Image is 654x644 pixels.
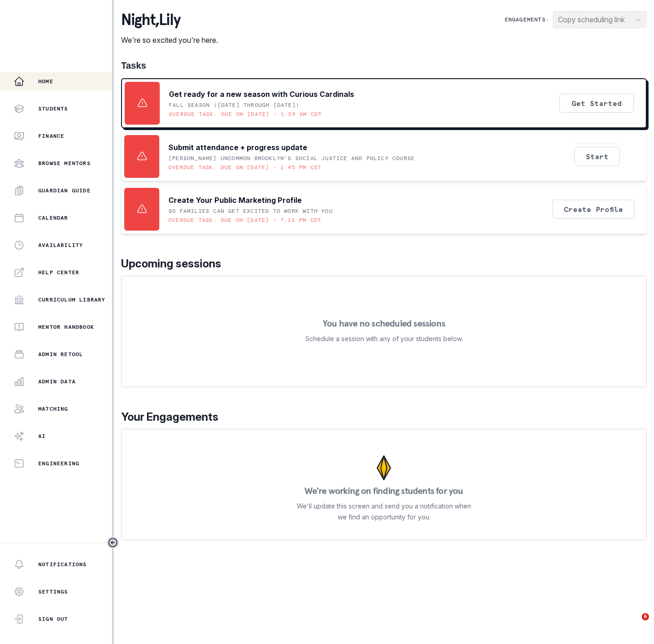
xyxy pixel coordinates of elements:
p: Submit attendance + progress update [168,142,307,153]
p: Create Your Public Marketing Profile [168,195,302,206]
p: We're working on finding students for you [304,486,463,495]
p: [PERSON_NAME] UNCOMMON Brooklyn's Social Justice and Policy Course [168,155,415,162]
p: Students [38,105,68,112]
p: Engineering [38,460,79,467]
p: Get ready for a new season with Curious Cardinals [169,89,354,100]
button: Create Profile [553,200,634,219]
p: Home [38,78,53,85]
p: Finance [38,132,64,140]
p: Settings [38,588,68,595]
h1: Tasks [121,60,647,71]
p: SO FAMILIES CAN GET EXCITED TO WORK WITH YOU [168,207,333,215]
p: Admin Data [38,378,76,385]
p: Matching [38,405,68,413]
p: Overdue task: Due on [DATE] • 1:45 PM CST [168,164,321,171]
p: Guardian Guide [38,187,91,194]
p: Mentor Handbook [38,323,94,331]
iframe: Intercom live chat [623,613,645,635]
p: Curriculum Library [38,296,106,303]
p: Admin Retool [38,351,83,358]
p: Schedule a session with any of your students below. [305,333,463,344]
p: Calendar [38,214,68,221]
p: Help Center [38,269,79,276]
p: You have no scheduled sessions [323,319,445,328]
p: Availability [38,241,83,249]
button: Toggle sidebar [107,537,119,548]
p: Upcoming sessions [121,256,647,272]
span: 6 [642,613,649,620]
p: Notifications [38,561,87,568]
button: Get Started [559,94,634,113]
p: We'll update this screen and send you a notification when we find an opportunity for you. [297,501,471,523]
p: Overdue task: Due on [DATE] • 1:59 AM CDT [169,111,322,118]
p: Browse Mentors [38,160,91,167]
p: Your Engagements [121,409,647,425]
button: Start [574,147,620,166]
p: Fall Season ([DATE] through [DATE]) [169,101,299,109]
p: night , Lily [121,11,218,29]
p: Engagements: [505,16,549,23]
p: Sign Out [38,615,68,623]
p: AI [38,433,46,440]
p: We're so excited you're here. [121,35,218,45]
p: Overdue task: Due on [DATE] • 7:11 PM CDT [168,216,321,224]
